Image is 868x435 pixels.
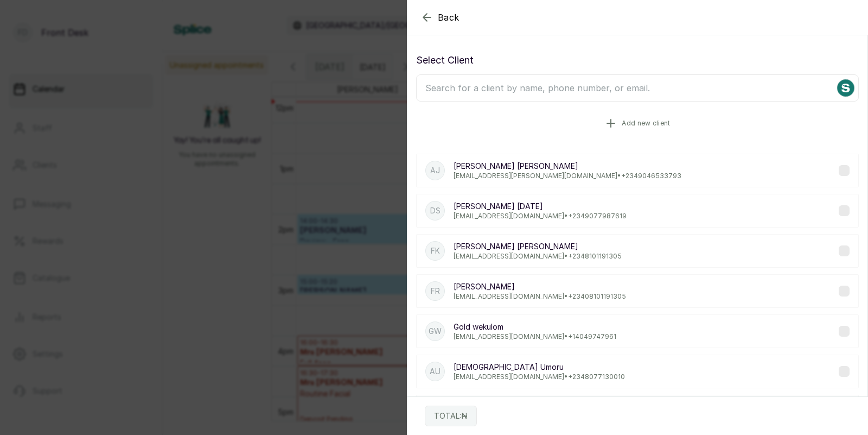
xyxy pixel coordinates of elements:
[454,281,626,292] p: [PERSON_NAME]
[454,362,625,373] p: [DEMOGRAPHIC_DATA] Umoru
[431,286,440,297] p: Fr
[416,53,859,68] p: Select Client
[622,119,670,128] span: Add new client
[434,411,468,421] p: TOTAL: ₦
[431,245,440,256] p: Fk
[430,165,440,176] p: AJ
[454,332,616,341] p: [EMAIL_ADDRESS][DOMAIN_NAME] • +1 4049747961
[454,292,626,301] p: [EMAIL_ADDRESS][DOMAIN_NAME] • +234 08101191305
[454,201,627,212] p: [PERSON_NAME] [DATE]
[416,108,859,138] button: Add new client
[438,11,459,24] span: Back
[430,366,441,377] p: AU
[420,11,459,24] button: Back
[454,172,681,180] p: [EMAIL_ADDRESS][PERSON_NAME][DOMAIN_NAME] • +234 9046533793
[454,321,616,332] p: Gold wekulom
[454,252,622,261] p: [EMAIL_ADDRESS][DOMAIN_NAME] • +234 8101191305
[429,326,442,337] p: Gw
[416,74,859,102] input: Search for a client by name, phone number, or email.
[454,212,627,220] p: [EMAIL_ADDRESS][DOMAIN_NAME] • +234 9077987619
[454,373,625,381] p: [EMAIL_ADDRESS][DOMAIN_NAME] • +234 8077130010
[454,241,622,252] p: [PERSON_NAME] [PERSON_NAME]
[454,161,681,172] p: [PERSON_NAME] [PERSON_NAME]
[430,205,441,216] p: DS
